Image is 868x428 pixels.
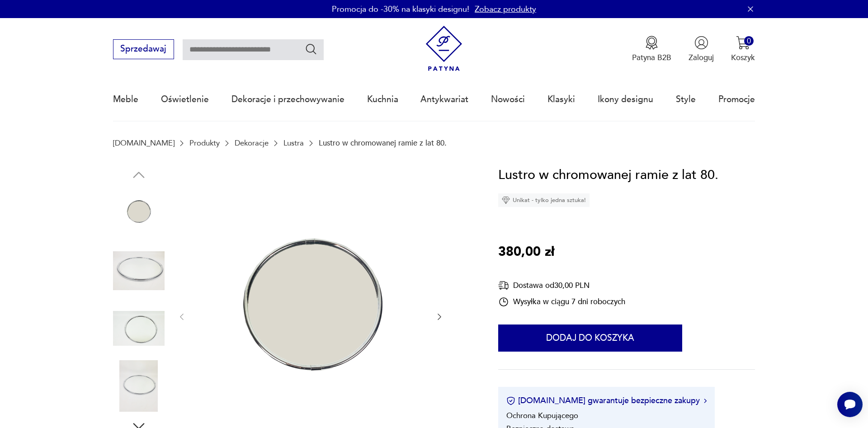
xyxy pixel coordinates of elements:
img: Ikona koszyka [736,36,750,50]
a: Kuchnia [367,79,398,120]
a: Klasyki [547,79,575,120]
a: Sprzedawaj [113,46,174,53]
p: 380,00 zł [498,242,554,263]
a: Style [676,79,696,120]
a: Ikona medaluPatyna B2B [632,36,671,63]
button: Zaloguj [689,36,714,63]
img: Ikonka użytkownika [694,36,708,50]
a: [DOMAIN_NAME] [113,139,175,147]
button: Patyna B2B [632,36,671,63]
p: Promocja do -30% na klasyki designu! [332,4,469,15]
p: Zaloguj [689,52,714,63]
img: Ikona strzałki w prawo [704,399,707,403]
a: Ikony designu [598,79,653,120]
img: Zdjęcie produktu Lustro w chromowanej ramie z lat 80. [113,360,165,412]
img: Ikona certyfikatu [506,396,515,405]
p: Patyna B2B [632,52,671,63]
div: Unikat - tylko jedna sztuka! [498,193,590,207]
a: Oświetlenie [161,79,209,120]
a: Nowości [491,79,525,120]
div: Wysyłka w ciągu 7 dni roboczych [498,296,625,307]
a: Dekoracje [235,139,269,147]
img: Patyna - sklep z meblami i dekoracjami vintage [421,26,467,71]
img: Ikona diamentu [502,196,510,204]
button: [DOMAIN_NAME] gwarantuje bezpieczne zakupy [506,395,707,406]
p: Koszyk [731,52,755,63]
a: Zobacz produkty [475,4,536,15]
a: Meble [113,79,138,120]
img: Zdjęcie produktu Lustro w chromowanej ramie z lat 80. [113,303,165,354]
a: Produkty [189,139,220,147]
a: Lustra [283,139,304,147]
img: Ikona medalu [645,36,659,50]
iframe: Smartsupp widget button [837,392,863,417]
p: Lustro w chromowanej ramie z lat 80. [319,139,447,147]
div: Dostawa od 30,00 PLN [498,280,625,291]
li: Ochrona Kupującego [506,410,578,421]
a: Antykwariat [420,79,468,120]
div: 0 [744,36,754,46]
img: Ikona dostawy [498,280,509,291]
a: Promocje [718,79,755,120]
button: Dodaj do koszyka [498,325,682,352]
button: Sprzedawaj [113,39,174,59]
button: 0Koszyk [731,36,755,63]
img: Zdjęcie produktu Lustro w chromowanej ramie z lat 80. [113,188,165,239]
button: Szukaj [305,42,318,56]
h1: Lustro w chromowanej ramie z lat 80. [498,165,718,186]
a: Dekoracje i przechowywanie [231,79,344,120]
img: Zdjęcie produktu Lustro w chromowanej ramie z lat 80. [113,245,165,296]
